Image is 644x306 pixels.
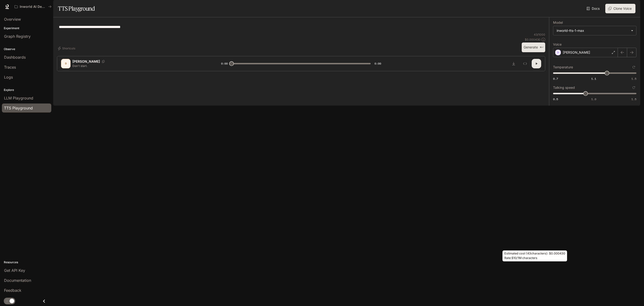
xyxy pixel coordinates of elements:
[509,59,518,68] button: Download audio
[57,45,77,52] button: Shortcuts
[20,5,46,9] p: Inworld AI Demos
[525,38,540,42] p: $ 0.000430
[557,28,629,33] div: inworld-tts-1-max
[553,26,636,35] div: inworld-tts-1-max
[553,66,573,69] p: Temperature
[553,77,558,81] span: 0.7
[72,64,210,68] p: Don't start.
[534,33,545,37] p: 43 / 1000
[591,97,596,101] span: 1.0
[12,2,54,11] button: All workspaces
[100,60,107,63] button: Copy Voice ID
[631,85,636,90] button: Reset to default
[591,77,596,81] span: 1.1
[502,250,567,261] div: Estimated cost ( 43 characters): $ 0.000430 Rate: $10/1M characters
[563,50,590,55] p: [PERSON_NAME]
[631,65,636,70] button: Reset to default
[553,21,563,24] p: Model
[72,59,100,64] p: [PERSON_NAME]
[553,86,575,89] p: Talking speed
[553,97,558,101] span: 0.5
[605,4,635,13] button: Clone Voice
[58,4,95,13] h1: TTS Playground
[631,77,636,81] span: 1.5
[62,60,70,67] div: D
[374,61,381,66] span: 0:00
[540,46,543,49] p: ⌘⏎
[586,4,601,13] a: Docs
[221,61,228,66] span: 0:00
[631,97,636,101] span: 1.5
[520,59,530,68] button: Inspect
[553,43,562,46] p: Voice
[522,42,545,52] button: Generate⌘⏎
